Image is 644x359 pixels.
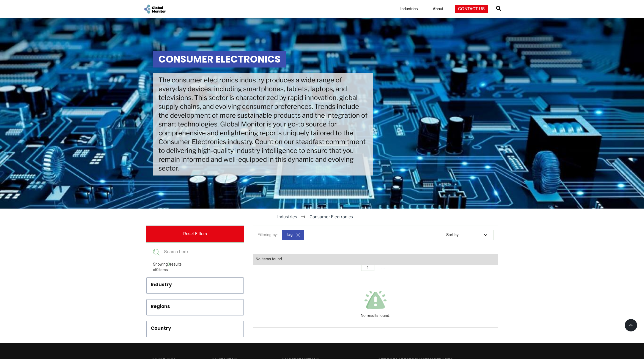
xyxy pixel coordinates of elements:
[429,6,446,12] a: About
[277,214,297,220] a: Industries
[146,262,244,273] div: Showing results of items.
[253,265,498,271] div: List
[168,263,170,266] span: 0
[151,281,172,288] div: Industry
[147,299,244,315] a: Regions
[309,214,353,220] div: Consumer Electronics
[156,268,158,272] span: 0
[295,232,302,238] img: close icon
[496,4,501,12] span: 
[151,325,171,332] div: Country
[147,278,244,293] a: Industry
[146,226,244,242] a: Reset Filters
[455,5,488,13] a: Contact Us
[257,232,278,238] div: Filtering by:
[151,303,170,310] div: Regions
[153,51,286,68] h1: Consumer Electronics
[361,265,374,271] a: 1
[147,321,244,337] a: Country
[361,313,390,318] div: No results found.
[146,247,244,257] input: Search here...
[153,73,373,176] div: The consumer electronics industry produces a wide range of everyday devices, including smartphone...
[287,232,293,238] div: Tag
[446,232,459,238] div: Sort by
[377,265,390,271] div: ...
[256,257,495,262] div: No items found.
[397,6,421,12] a: Industries
[496,4,501,15] a: 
